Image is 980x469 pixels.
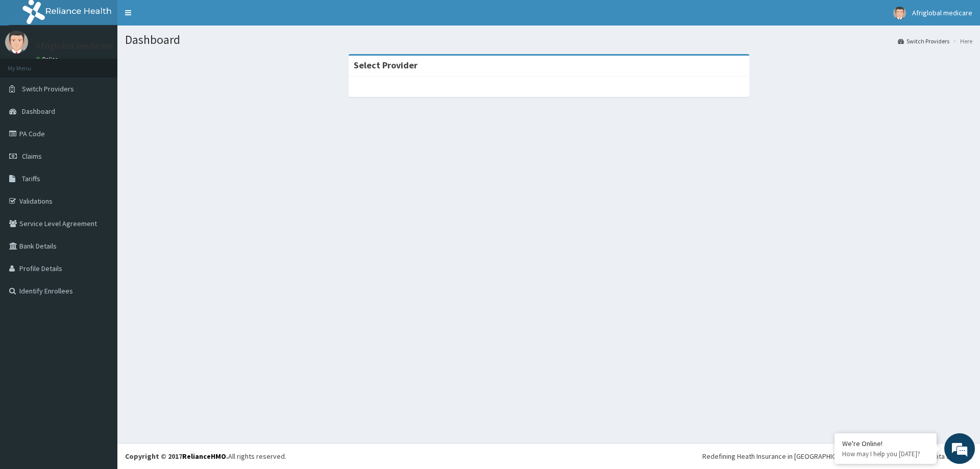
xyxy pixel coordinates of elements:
[950,37,972,45] li: Here
[893,7,906,19] img: User Image
[36,41,113,51] p: Afriglobal medicare
[702,451,972,461] div: Redefining Heath Insurance in [GEOGRAPHIC_DATA] using Telemedicine and Data Science!
[125,452,228,461] strong: Copyright © 2017 .
[842,439,929,448] div: We're Online!
[22,107,55,116] span: Dashboard
[5,31,28,54] img: User Image
[22,174,40,183] span: Tariffs
[182,452,226,461] a: RelianceHMO
[842,450,929,458] p: How may I help you today?
[898,37,949,45] a: Switch Providers
[117,443,980,469] footer: All rights reserved.
[36,56,60,63] a: Online
[354,59,418,71] strong: Select Provider
[22,152,42,161] span: Claims
[912,8,972,17] span: Afriglobal medicare
[22,84,74,93] span: Switch Providers
[125,33,972,46] h1: Dashboard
